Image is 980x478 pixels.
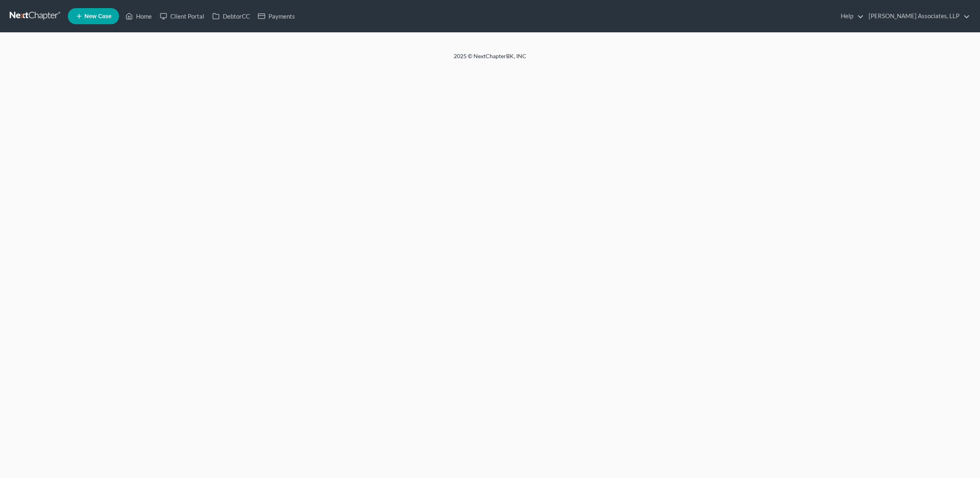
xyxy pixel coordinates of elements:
[865,9,970,23] a: [PERSON_NAME] Associates, LLP
[254,9,299,23] a: Payments
[837,9,864,23] a: Help
[208,9,254,23] a: DebtorCC
[121,9,156,23] a: Home
[68,8,119,24] new-legal-case-button: New Case
[260,52,720,67] div: 2025 © NextChapterBK, INC
[156,9,208,23] a: Client Portal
